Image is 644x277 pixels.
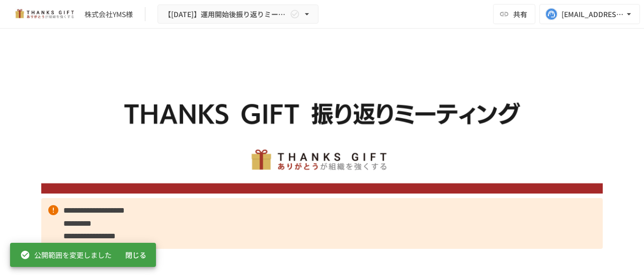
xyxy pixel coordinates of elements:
[12,6,76,22] img: mMP1OxWUAhQbsRWCurg7vIHe5HqDpP7qZo7fRoNLXQh
[164,8,288,21] span: 【[DATE]】運用開始後振り返りミーティング
[513,9,527,20] span: 共有
[85,9,133,20] div: 株式会社YMS様
[561,8,624,21] div: [EMAIL_ADDRESS][DOMAIN_NAME]
[120,246,152,264] button: 閉じる
[20,246,112,264] div: 公開範囲を変更しました
[157,5,318,24] button: 【[DATE]】運用開始後振り返りミーティング
[539,4,640,24] button: [EMAIL_ADDRESS][DOMAIN_NAME]
[493,4,535,24] button: 共有
[41,53,603,194] img: ywjCEzGaDRs6RHkpXm6202453qKEghjSpJ0uwcQsaCz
